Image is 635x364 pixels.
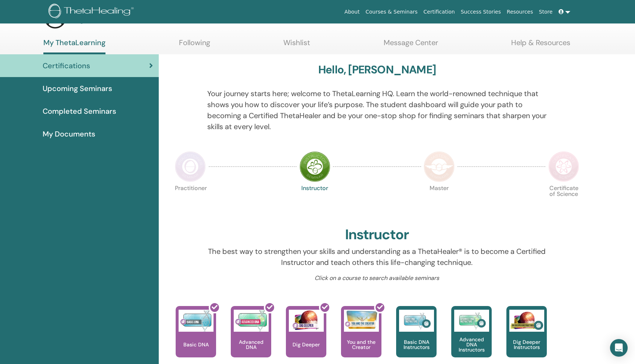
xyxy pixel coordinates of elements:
p: Click on a course to search available seminars [207,274,547,283]
h3: My Dashboard [70,11,145,24]
img: Dig Deeper Instructors [509,310,544,332]
p: Master [424,185,455,216]
a: Success Stories [458,5,504,19]
p: You and the Creator [341,339,381,350]
p: Practitioner [175,185,206,216]
p: Your journey starts here; welcome to ThetaLearning HQ. Learn the world-renowned technique that sh... [207,88,547,132]
a: About [341,5,362,19]
h3: Hello, [PERSON_NAME] [318,63,436,76]
p: The best way to strengthen your skills and understanding as a ThetaHealer® is to become a Certifi... [207,246,547,268]
a: Wishlist [283,38,310,52]
img: Dig Deeper [289,310,324,332]
a: Message Center [384,38,438,52]
img: Basic DNA [179,310,214,332]
a: Following [179,38,210,52]
img: Instructor [299,151,330,182]
img: You and the Creator [344,310,379,330]
a: Certification [420,5,458,19]
img: Advanced DNA Instructors [454,310,489,332]
a: Store [536,5,556,19]
a: Courses & Seminars [363,5,421,19]
p: Instructor [299,185,330,216]
span: Completed Seminars [43,106,116,117]
a: Help & Resources [511,38,570,52]
img: Certificate of Science [548,151,579,182]
img: Master [424,151,455,182]
p: Dig Deeper Instructors [506,339,547,350]
span: Certifications [43,60,90,71]
img: Basic DNA Instructors [399,310,434,332]
a: My ThetaLearning [43,38,105,54]
a: Resources [504,5,536,19]
h2: Instructor [345,226,409,243]
p: Basic DNA Instructors [396,339,437,350]
img: Advanced DNA [234,310,269,332]
img: logo.png [49,4,136,20]
span: Upcoming Seminars [43,83,112,94]
p: Advanced DNA [231,339,271,350]
img: Practitioner [175,151,206,182]
p: Certificate of Science [548,185,579,216]
div: Open Intercom Messenger [610,339,628,357]
p: Advanced DNA Instructors [451,337,492,352]
span: My Documents [43,128,95,139]
p: Dig Deeper [290,342,323,347]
